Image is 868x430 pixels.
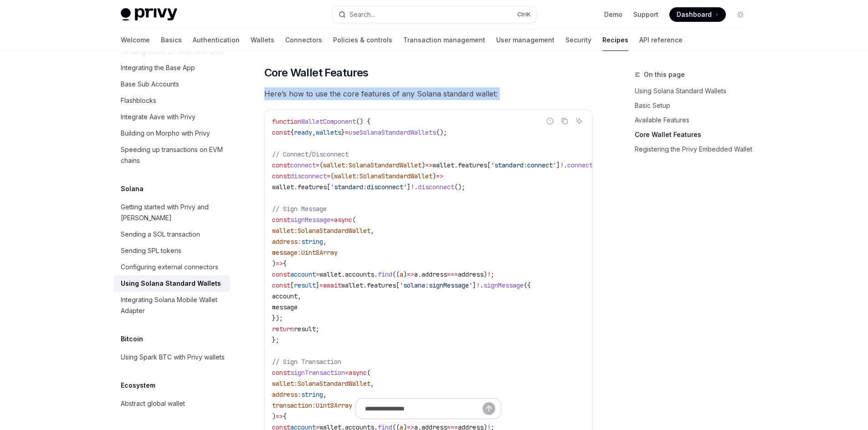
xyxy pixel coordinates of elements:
span: (); [454,183,465,191]
span: = [319,281,323,289]
span: [ [396,281,400,289]
button: Send message [483,402,495,415]
span: SolanaStandardWallet [360,172,432,180]
span: [ [327,183,330,191]
div: Sending a SOL transaction [121,229,200,240]
div: Speeding up transactions on EVM chains [121,144,225,166]
a: Recipes [602,29,628,51]
span: => [407,270,414,278]
a: Available Features [635,113,755,127]
span: : [298,238,301,246]
span: Core Wallet Features [264,66,369,80]
div: Integrate Aave with Privy [121,111,195,122]
button: Report incorrect code [544,115,556,127]
span: , [370,379,374,388]
span: (( [392,270,400,278]
span: }); [272,314,283,322]
div: Building on Morpho with Privy [121,128,210,139]
span: = [316,270,319,278]
span: : [298,248,301,257]
span: . [294,183,298,191]
a: Basics [161,29,182,51]
span: features [458,161,487,169]
span: . [341,270,345,278]
span: . [363,281,367,289]
span: === [447,270,458,278]
span: ] [473,281,476,289]
span: { [283,259,287,268]
span: ) [483,270,487,278]
span: ) [432,172,436,180]
span: Uint8Array [301,248,338,257]
img: light logo [121,8,177,21]
span: => [436,172,443,180]
span: // Sign Transaction [272,358,341,366]
span: ] [407,183,411,191]
a: User management [496,29,555,51]
span: ] [316,281,319,289]
div: Getting started with Privy and [PERSON_NAME] [121,202,225,223]
span: ( [367,369,370,377]
span: features [367,281,396,289]
span: ) [403,270,407,278]
div: Flashblocks [121,95,156,106]
span: find [378,270,392,278]
span: ! [560,161,564,169]
div: Abstract global wallet [121,398,185,409]
span: ; [316,325,319,333]
button: Copy the contents from the code block [559,115,570,127]
span: message [272,303,298,311]
span: SolanaStandardWallet [298,379,370,388]
div: Search... [349,9,375,20]
a: Sending a SOL transaction [113,226,230,243]
div: Using Spark BTC with Privy wallets [121,352,225,363]
span: signMessage [483,281,524,289]
span: wallet [272,183,294,191]
a: Using Solana Standard Wallets [113,275,230,292]
span: : [294,379,298,388]
span: connect [290,161,316,169]
span: On this page [644,69,685,80]
span: features [298,183,327,191]
span: async [349,369,367,377]
span: disconnect [290,172,327,180]
a: Support [633,10,658,19]
a: Integrating the Base App [113,60,230,76]
span: account [272,292,298,300]
span: address [458,270,483,278]
span: // Sign Message [272,205,327,213]
span: . [414,183,418,191]
span: const [272,172,290,180]
div: Base Sub Accounts [121,79,179,90]
span: 'standard:connect' [491,161,556,169]
span: Ctrl K [517,11,531,18]
span: => [276,259,283,268]
div: Integrating the Base App [121,62,195,73]
a: Security [565,29,591,51]
span: : [294,227,298,235]
span: = [330,216,334,224]
div: Sending SPL tokens [121,245,181,256]
h5: Bitcoin [121,334,143,344]
span: : [298,390,301,399]
h5: Ecosystem [121,380,155,391]
span: result [294,325,316,333]
a: Flashblocks [113,92,230,109]
a: Using Spark BTC with Privy wallets [113,349,230,365]
span: account [290,270,316,278]
span: SolanaStandardWallet [349,161,421,169]
span: = [345,369,349,377]
span: function [272,117,301,126]
span: ; [491,270,494,278]
a: Integrating Solana Mobile Wallet Adapter [113,292,230,319]
span: }; [272,336,279,344]
span: useSolanaStandardWallets [349,128,436,137]
span: ( [319,161,323,169]
span: ready [294,128,312,137]
span: const [272,369,290,377]
a: Dashboard [669,7,726,22]
a: Sending SPL tokens [113,243,230,259]
span: . [374,270,378,278]
input: Ask a question... [365,399,483,419]
a: Integrate Aave with Privy [113,109,230,125]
